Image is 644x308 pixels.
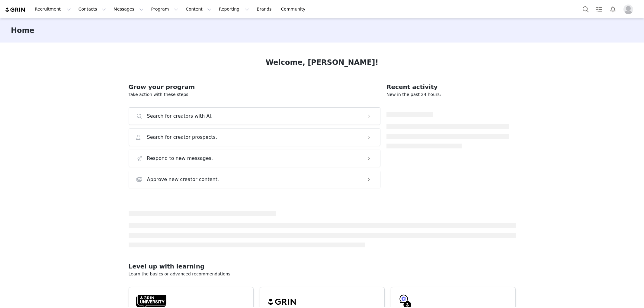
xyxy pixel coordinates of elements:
img: placeholder-profile.jpg [623,5,633,14]
a: Tasks [593,2,606,16]
button: Search for creator prospects. [129,129,381,146]
button: Content [182,2,215,16]
button: Reporting [215,2,253,16]
h1: Welcome, [PERSON_NAME]! [266,57,379,68]
a: Brands [253,2,277,16]
h2: Recent activity [386,82,509,91]
p: Learn the basics or advanced recommendations. [129,271,516,277]
h3: Home [11,25,34,36]
button: Search for creators with AI. [129,107,381,125]
h3: Search for creator prospects. [147,134,217,141]
button: Recruitment [31,2,75,16]
h3: Search for creators with AI. [147,113,213,120]
button: Approve new creator content. [129,171,381,188]
h3: Approve new creator content. [147,176,219,183]
button: Respond to new messages. [129,150,381,167]
h2: Grow your program [129,82,381,91]
p: Take action with these steps: [129,91,381,98]
button: Search [579,2,592,16]
h2: Level up with learning [129,262,516,271]
button: Messages [110,2,147,16]
button: Contacts [75,2,110,16]
a: Community [277,2,312,16]
img: grin logo [5,7,26,13]
button: Notifications [606,2,620,16]
h3: Respond to new messages. [147,155,213,162]
button: Profile [620,5,639,14]
button: Program [147,2,182,16]
p: New in the past 24 hours: [386,91,509,98]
